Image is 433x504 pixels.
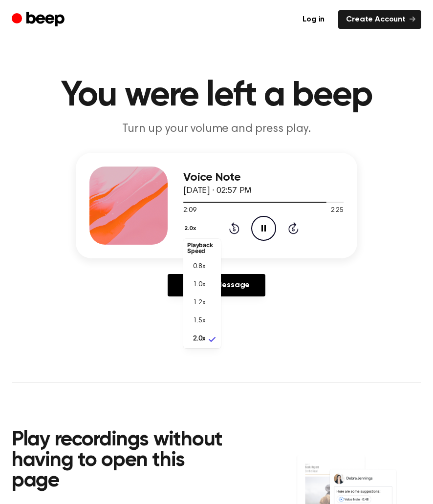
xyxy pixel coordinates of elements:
span: 1.2x [193,298,205,308]
h3: Voice Note [183,171,344,184]
h2: Play recordings without having to open this page [12,430,223,491]
p: Turn up your volume and press play. [29,121,404,137]
li: Playback Speed [183,238,221,258]
span: [DATE] · 02:57 PM [183,187,252,195]
a: Beep [12,10,67,29]
a: Create Account [338,10,421,29]
button: 2.0x [183,220,200,237]
h1: You were left a beep [12,78,421,113]
span: 2.0x [193,334,205,344]
span: 0.8x [193,262,205,272]
span: 2:09 [183,206,196,216]
ul: 2.0x [183,239,221,348]
span: 1.5x [193,316,205,326]
span: 2:25 [331,206,344,216]
span: 1.0x [193,280,205,290]
a: Reply to Message [168,274,265,296]
a: Log in [295,10,332,29]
